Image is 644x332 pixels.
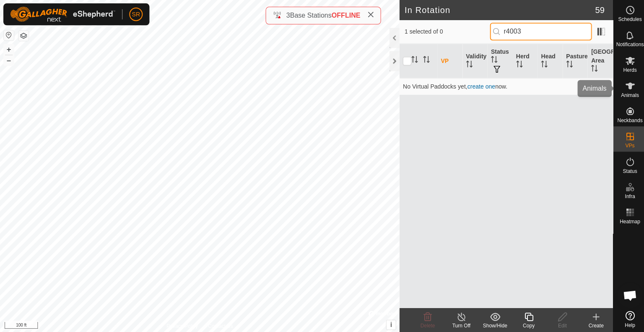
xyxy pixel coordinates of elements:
span: Infra [622,193,632,198]
p-sorticon: Activate to sort [421,57,428,64]
a: create one [465,83,493,89]
th: Validity [461,44,486,78]
span: Help [622,322,633,327]
button: + [4,44,14,54]
p-sorticon: Activate to sort [489,57,496,64]
th: [GEOGRAPHIC_DATA] Area [585,44,610,78]
p-sorticon: Activate to sort [589,66,595,73]
a: Privacy Policy [166,321,197,329]
span: Neckbands [615,118,640,123]
div: Show/Hide [476,321,510,328]
h2: In Rotation [403,5,593,15]
span: Animals [618,92,636,97]
span: i [389,320,390,327]
th: Head [535,44,561,78]
div: Edit [543,321,577,328]
a: Contact Us [207,321,232,329]
span: Notifications [614,42,641,47]
button: Map Layers [18,31,29,41]
span: Base Stations [289,12,330,19]
span: Heatmap [617,218,638,223]
p-sorticon: Activate to sort [539,62,545,68]
td: No Virtual Paddocks yet, now. [398,78,610,94]
button: i [385,319,394,328]
p-sorticon: Activate to sort [514,62,521,68]
p-sorticon: Activate to sort [464,62,471,68]
span: Status [620,168,634,173]
input: Search (S) [488,23,589,40]
span: VPs [623,143,632,148]
span: Delete [419,322,434,327]
img: Gallagher Logo [10,7,115,22]
p-sorticon: Activate to sort [410,57,416,64]
div: Create [577,321,610,328]
span: SR [131,10,139,19]
span: Herds [621,67,634,72]
th: Herd [511,44,536,78]
span: 3 [285,12,289,19]
span: Schedules [615,17,639,22]
button: Reset Map [4,30,14,40]
div: Open chat [615,282,640,307]
th: Status [486,44,511,78]
th: VP [436,44,461,78]
a: Help [611,306,644,330]
span: 59 [593,4,602,16]
span: OFFLINE [330,12,359,19]
div: Copy [510,321,543,328]
span: 1 selected of 0 [403,27,488,36]
p-sorticon: Activate to sort [564,62,571,68]
th: Pasture [561,44,586,78]
button: – [4,55,14,65]
div: Turn Off [443,321,476,328]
